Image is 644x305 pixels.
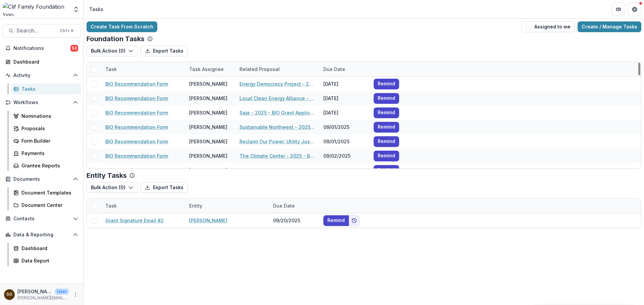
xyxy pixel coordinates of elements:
[235,62,319,76] div: Related Proposal
[239,152,315,159] a: The Climate Center - 2025 - BIO Grant Application
[323,215,349,226] button: Remind
[105,80,168,87] a: BIO Recommendation Form
[319,62,370,76] div: Due Date
[3,213,81,224] button: Open Contacts
[3,56,81,67] a: Dashboard
[319,91,370,105] div: [DATE]
[87,182,138,193] button: Bulk Action (0)
[21,245,75,252] div: Dashboard
[59,27,75,34] div: Ctrl + K
[13,73,70,78] span: Activity
[101,66,121,73] div: Task
[13,58,75,65] div: Dashboard
[105,138,168,145] a: BIO Recommendation Form
[13,216,70,222] span: Contacts
[71,3,81,16] button: Open entity switcher
[185,202,206,209] div: Entity
[269,199,319,213] div: Due Date
[21,162,75,169] div: Grantee Reports
[87,35,145,43] p: Foundation Tasks
[105,152,168,159] a: BIO Recommendation Form
[71,291,79,299] button: More
[11,110,81,122] a: Nominations
[89,6,103,13] div: Tasks
[16,27,56,34] span: Search...
[3,229,81,240] button: Open Data & Reporting
[17,295,69,301] p: [PERSON_NAME][EMAIL_ADDRESS][DOMAIN_NAME]
[13,46,70,51] span: Notifications
[185,66,228,73] div: Task Assignee
[101,199,185,213] div: Task
[374,79,399,89] button: Remind
[11,187,81,198] a: Document Templates
[21,85,75,92] div: Tasks
[374,122,399,133] button: Remind
[374,107,399,118] button: Remind
[239,109,315,116] a: Saje - 2025 - BIO Grant Application
[11,148,81,159] a: Payments
[189,95,227,102] div: [PERSON_NAME]
[105,124,168,131] a: BIO Recommendation Form
[189,124,227,131] div: [PERSON_NAME]
[21,125,75,132] div: Proposals
[21,202,75,209] div: Document Center
[141,46,188,56] button: Export Tasks
[17,288,52,295] p: [PERSON_NAME]
[235,66,284,73] div: Related Proposal
[105,217,164,224] a: Grant Signature Email #2
[185,199,269,213] div: Entity
[374,93,399,104] button: Remind
[189,217,227,224] a: [PERSON_NAME]
[21,189,75,196] div: Document Templates
[239,167,315,174] a: 2025 - Athletic Scholarship Program
[319,120,370,134] div: 09/01/2025
[11,255,81,266] a: Data Report
[319,149,370,163] div: 09/02/2025
[13,100,70,105] span: Workflows
[11,243,81,254] a: Dashboard
[13,176,70,182] span: Documents
[11,160,81,171] a: Grantee Reports
[189,109,227,116] div: [PERSON_NAME]
[70,45,78,52] span: 53
[189,152,227,159] div: [PERSON_NAME]
[55,289,69,295] p: User
[6,292,12,297] div: Sarah Grady
[374,136,399,147] button: Remind
[239,95,315,102] a: Local Clean Energy Alliance - 2025 - BIO Grant Application
[189,138,227,145] div: [PERSON_NAME]
[105,95,168,102] a: BIO Recommendation Form
[189,80,227,87] div: [PERSON_NAME]
[319,105,370,120] div: [DATE]
[87,21,157,32] a: Create Task From Scratch
[3,3,69,16] img: Clif Family Foundation logo
[101,62,185,76] div: Task
[3,174,81,184] button: Open Documents
[185,62,235,76] div: Task Assignee
[628,3,641,16] button: Get Help
[269,202,299,209] div: Due Date
[141,182,188,193] button: Export Tasks
[101,202,121,209] div: Task
[578,21,641,32] a: Create / Manage Tasks
[21,257,75,264] div: Data Report
[87,46,138,56] button: Bulk Action (0)
[189,167,227,174] div: [PERSON_NAME]
[11,123,81,134] a: Proposals
[11,135,81,146] a: Form Builder
[11,83,81,94] a: Tasks
[87,171,127,179] p: Entity Tasks
[3,70,81,81] button: Open Activity
[319,163,370,177] div: 09/23/2025
[319,134,370,149] div: 09/01/2025
[239,80,315,87] a: Energy Democracy Project - 2025 - BIO Grant Application
[349,215,360,226] button: Add to friends
[87,4,106,14] nav: breadcrumb
[13,232,70,238] span: Data & Reporting
[239,138,315,145] a: Reclaim Our Power: Utility Justice Campaign - 2025 - BIO Grant Application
